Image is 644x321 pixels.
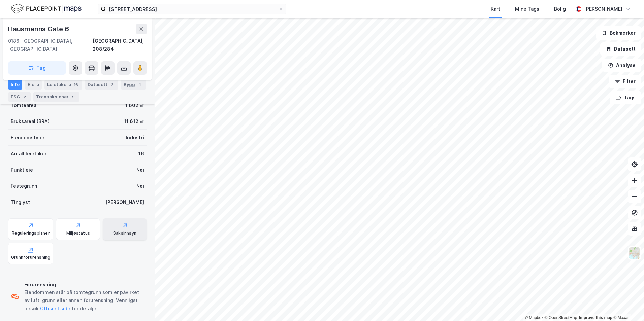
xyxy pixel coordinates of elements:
div: Grunnforurensning [11,255,50,260]
div: Mine Tags [515,5,539,13]
div: Festegrunn [11,182,37,190]
div: 2 [21,94,28,100]
button: Datasett [600,42,641,56]
button: Bokmerker [596,26,641,40]
div: 1 [136,81,143,88]
div: Reguleringsplaner [12,230,50,236]
div: Tinglyst [11,198,30,206]
input: Søk på adresse, matrikkel, gårdeiere, leietakere eller personer [106,4,278,14]
div: Kart [491,5,500,13]
button: Filter [609,75,641,88]
iframe: Chat Widget [610,289,644,321]
div: Nei [136,182,144,190]
div: Eiendomstype [11,134,44,142]
div: 1 602 ㎡ [125,101,144,109]
div: 16 [72,81,79,88]
img: Z [628,247,641,259]
div: 0186, [GEOGRAPHIC_DATA], [GEOGRAPHIC_DATA] [8,37,93,53]
button: Tag [8,61,66,75]
div: [PERSON_NAME] [105,198,144,206]
div: Punktleie [11,166,33,174]
div: Transaksjoner [33,92,79,102]
div: 2 [109,81,116,88]
div: Datasett [85,80,118,90]
div: Info [8,80,22,90]
div: [GEOGRAPHIC_DATA], 208/284 [93,37,147,53]
div: Leietakere [44,80,82,90]
div: Saksinnsyn [113,230,136,236]
a: OpenStreetMap [545,315,577,320]
div: Hausmanns Gate 6 [8,24,70,34]
div: Nei [136,166,144,174]
div: Miljøstatus [66,230,90,236]
div: ESG [8,92,31,102]
div: Eiendommen står på tomtegrunn som er påvirket av luft, grunn eller annen forurensning. Vennligst ... [24,288,144,313]
div: Kontrollprogram for chat [610,289,644,321]
div: Bygg [121,80,146,90]
div: 11 612 ㎡ [124,117,144,126]
div: Bruksareal (BRA) [11,117,50,126]
button: Tags [610,91,641,104]
div: Tomteareal [11,101,38,109]
div: [PERSON_NAME] [584,5,622,13]
div: Eiere [25,80,42,90]
div: Bolig [554,5,566,13]
a: Mapbox [525,315,543,320]
div: Antall leietakere [11,150,50,158]
div: 16 [138,150,144,158]
div: Industri [126,134,144,142]
button: Analyse [602,59,641,72]
div: 9 [70,94,77,100]
div: Forurensning [24,281,144,289]
a: Improve this map [579,315,612,320]
img: logo.f888ab2527a4732fd821a326f86c7f29.svg [11,3,82,15]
